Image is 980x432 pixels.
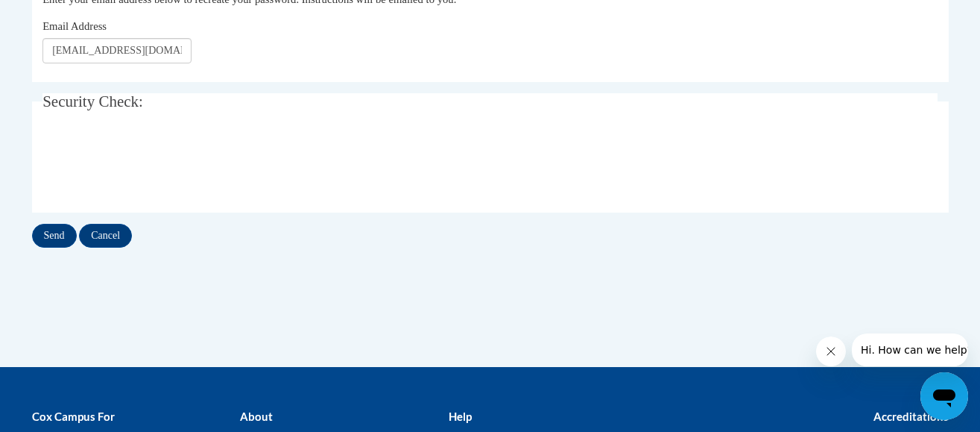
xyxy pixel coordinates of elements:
input: Email [42,38,192,63]
b: Accreditations [873,410,949,423]
b: Cox Campus For [32,410,115,423]
iframe: reCAPTCHA [42,136,269,194]
iframe: Message from company [852,334,968,366]
input: Send [32,224,77,248]
b: About [240,410,273,423]
iframe: Button to launch messaging window [920,372,968,420]
span: Email Address [42,20,107,32]
input: Cancel [79,224,132,248]
span: Security Check: [42,93,143,110]
iframe: Close message [816,336,846,366]
span: Hi. How can we help? [9,10,121,22]
b: Help [449,410,472,423]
